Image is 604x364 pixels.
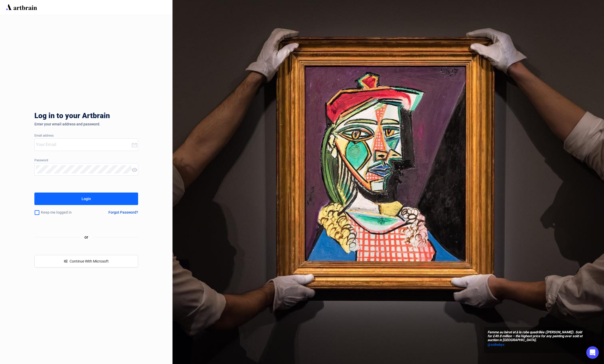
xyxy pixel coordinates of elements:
div: Email address [34,134,138,138]
div: Log in to your Artbrain [34,112,191,122]
div: Open Intercom Messenger [586,346,599,359]
div: Forgot Password? [108,210,138,214]
div: Password [34,159,138,162]
div: Login [82,195,91,203]
span: Femme au béret et à la robe quadrillée ([PERSON_NAME]). Sold for £49.8 million – the highest pric... [488,330,582,342]
div: Keep me logged in [34,207,91,218]
span: Continue With Microsoft [70,259,109,263]
input: Your Email [36,141,131,149]
a: @sothebys [488,342,582,347]
button: Login [34,193,138,205]
span: @sothebys [488,343,504,347]
div: Enter your email address and password. [34,122,138,126]
span: windows [64,259,67,263]
span: or [80,234,93,240]
button: windowsContinue With Microsoft [34,255,138,267]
